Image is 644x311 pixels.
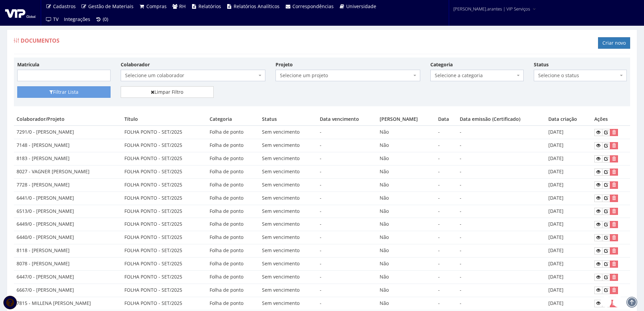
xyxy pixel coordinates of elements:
[546,139,592,152] td: [DATE]
[259,192,317,205] td: Sem vencimento
[276,61,293,68] label: Projeto
[207,244,260,258] td: Folha de ponto
[430,70,524,81] span: Selecione a categoria
[122,231,207,244] td: FOLHA PONTO - SET/2025
[317,205,377,218] td: -
[317,165,377,178] td: -
[457,126,546,139] td: -
[179,3,186,9] span: RH
[317,270,377,284] td: -
[317,244,377,258] td: -
[207,297,260,310] td: Folha de ponto
[457,192,546,205] td: -
[122,244,207,258] td: FOLHA PONTO - SET/2025
[317,284,377,297] td: -
[207,270,260,284] td: Folha de ponto
[207,205,260,218] td: Folha de ponto
[457,218,546,231] td: -
[546,113,592,126] th: Data criação
[457,152,546,165] td: -
[259,113,317,126] th: Status
[259,297,317,310] td: Sem vencimento
[121,70,265,81] span: Selecione um colaborador
[317,126,377,139] td: -
[259,178,317,192] td: Sem vencimento
[21,37,59,44] span: Documentos
[17,61,39,68] label: Matrícula
[546,244,592,258] td: [DATE]
[14,297,122,310] td: 7815 - MILLENA [PERSON_NAME]
[317,113,377,126] th: Data vencimento
[122,113,207,126] th: Título
[377,178,435,192] td: Não
[377,244,435,258] td: Não
[546,165,592,178] td: [DATE]
[346,3,376,9] span: Universidade
[14,231,122,244] td: 6440/0 - [PERSON_NAME]
[435,205,457,218] td: -
[546,178,592,192] td: [DATE]
[61,13,93,26] a: Integrações
[14,152,122,165] td: 8183 - [PERSON_NAME]
[207,113,260,126] th: Categoria
[259,139,317,152] td: Sem vencimento
[435,72,515,79] span: Selecione a categoria
[377,258,435,271] td: Não
[377,231,435,244] td: Não
[5,8,35,18] img: logo
[207,178,260,192] td: Folha de ponto
[259,165,317,178] td: Sem vencimento
[280,72,412,79] span: Selecione um projeto
[377,113,435,126] th: [PERSON_NAME]
[259,218,317,231] td: Sem vencimento
[592,113,630,126] th: Ações
[377,192,435,205] td: Não
[457,270,546,284] td: -
[207,218,260,231] td: Folha de ponto
[207,192,260,205] td: Folha de ponto
[457,165,546,178] td: -
[125,72,257,79] span: Selecione um colaborador
[377,165,435,178] td: Não
[14,113,122,126] th: Colaborador/Projeto
[122,126,207,139] td: FOLHA PONTO - SET/2025
[377,152,435,165] td: Não
[457,205,546,218] td: -
[457,139,546,152] td: -
[207,165,260,178] td: Folha de ponto
[457,244,546,258] td: -
[546,126,592,139] td: [DATE]
[457,258,546,271] td: -
[457,178,546,192] td: -
[546,205,592,218] td: [DATE]
[292,3,334,9] span: Correspondências
[122,178,207,192] td: FOLHA PONTO - SET/2025
[43,13,61,26] a: TV
[53,3,76,9] span: Cadastros
[122,284,207,297] td: FOLHA PONTO - SET/2025
[546,218,592,231] td: [DATE]
[14,270,122,284] td: 6447/0 - [PERSON_NAME]
[14,205,122,218] td: 6513/0 - [PERSON_NAME]
[546,297,592,310] td: [DATE]
[457,284,546,297] td: -
[435,192,457,205] td: -
[259,126,317,139] td: Sem vencimento
[14,258,122,271] td: 8078 - [PERSON_NAME]
[207,152,260,165] td: Folha de ponto
[546,231,592,244] td: [DATE]
[598,37,630,49] a: Criar novo
[538,72,619,79] span: Selecione o status
[259,270,317,284] td: Sem vencimento
[14,244,122,258] td: 8118 - [PERSON_NAME]
[276,70,420,81] span: Selecione um projeto
[14,165,122,178] td: 8027 - VAGNER [PERSON_NAME]
[207,258,260,271] td: Folha de ponto
[259,152,317,165] td: Sem vencimento
[435,218,457,231] td: -
[435,139,457,152] td: -
[122,297,207,310] td: FOLHA PONTO - SET/2025
[207,126,260,139] td: Folha de ponto
[198,3,221,9] span: Relatórios
[234,3,280,9] span: Relatórios Analíticos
